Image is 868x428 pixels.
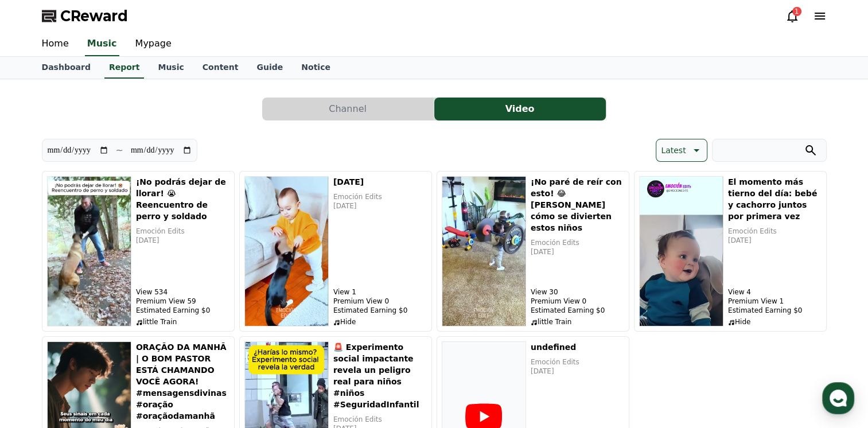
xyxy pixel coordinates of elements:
p: Estimated Earning $0 [333,306,427,315]
h5: ¡No podrás dejar de llorar! 😭 Reencuentro de perro y soldado [136,176,229,222]
p: little Train [531,317,624,326]
p: Emoción Edits [136,227,229,236]
h5: undefined [531,341,624,353]
a: Dashboard [33,57,100,79]
a: 1 [785,9,799,23]
p: Premium View 0 [531,297,624,306]
p: View 4 [728,287,822,297]
span: Home [29,350,49,359]
a: Guide [247,57,292,79]
p: [DATE] [728,236,822,245]
p: [DATE] [531,367,624,376]
a: Music [149,57,193,79]
h5: [DATE] [333,176,427,188]
p: Emoción Edits [531,357,624,367]
button: 20 de setembro de 2025 [DATE] Emoción Edits [DATE] View 1 Premium View 0 Estimated Earning $0 Hide [239,171,432,332]
img: El momento más tierno del día: bebé y cachorro juntos por primera vez [639,176,723,326]
p: Estimated Earning $0 [136,306,229,315]
a: CReward [42,7,128,25]
p: View 1 [333,287,427,297]
p: ~ [116,143,123,157]
p: Latest [661,142,686,158]
p: Hide [728,317,822,326]
p: View 30 [531,287,624,297]
button: Video [434,98,606,120]
h5: ORAÇÃO DA MANHÃ | O BOM PASTOR ESTÁ CHAMANDO VOCÊ AGORA! #mensagensdivinas #oração #oraçãodamanhã [136,341,229,422]
a: Home [3,333,76,361]
p: Premium View 1 [728,297,822,306]
a: Messages [76,333,148,361]
a: Mypage [126,32,181,56]
p: little Train [136,317,229,326]
p: Emoción Edits [728,227,822,236]
p: Premium View 0 [333,297,427,306]
a: Notice [292,57,340,79]
button: ¡No paré de reír con esto! 😂 Mira cómo se divierten estos niños ¡No paré de reír con esto! 😂 [PER... [437,171,629,332]
p: [DATE] [333,201,427,211]
a: Report [104,57,145,79]
h5: ¡No paré de reír con esto! 😂 [PERSON_NAME] cómo se divierten estos niños [531,176,624,234]
a: Home [33,32,78,56]
span: Settings [170,350,198,359]
a: Music [85,32,119,56]
p: Emoción Edits [531,238,624,247]
button: Channel [262,98,434,120]
p: Estimated Earning $0 [531,306,624,315]
a: Video [434,98,606,120]
h5: 🚨 Experimento social impactante revela un peligro real para niños #niños #SeguridadInfantil [333,341,427,410]
p: View 534 [136,287,229,297]
img: ¡No podrás dejar de llorar! 😭 Reencuentro de perro y soldado [47,176,131,326]
p: [DATE] [136,236,229,245]
p: Emoción Edits [333,415,427,424]
a: Content [193,57,248,79]
img: 20 de setembro de 2025 [244,176,329,326]
button: El momento más tierno del día: bebé y cachorro juntos por primera vez El momento más tierno del d... [634,171,827,332]
p: Estimated Earning $0 [728,306,822,315]
p: Hide [333,317,427,326]
button: Latest [656,139,707,162]
a: Settings [148,333,220,361]
img: ¡No paré de reír con esto! 😂 Mira cómo se divierten estos niños [442,176,526,326]
p: [DATE] [531,247,624,256]
div: 1 [792,7,801,16]
span: Messages [95,351,129,360]
span: CReward [60,7,128,25]
p: Premium View 59 [136,297,229,306]
h5: El momento más tierno del día: bebé y cachorro juntos por primera vez [728,176,822,222]
p: Emoción Edits [333,192,427,201]
button: ¡No podrás dejar de llorar! 😭 Reencuentro de perro y soldado ¡No podrás dejar de llorar! 😭 Reencu... [42,171,235,332]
